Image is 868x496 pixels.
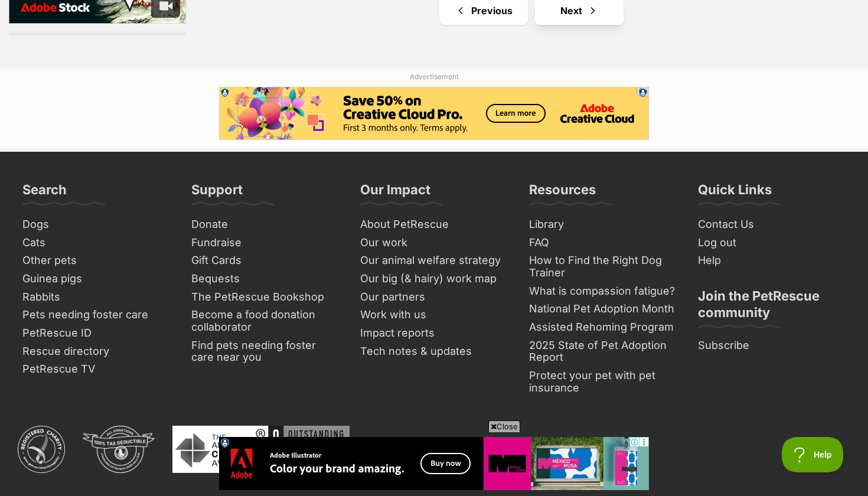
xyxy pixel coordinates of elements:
a: Our animal welfare strategy [355,252,513,270]
a: About PetRescue [355,216,513,234]
a: Our big (& hairy) work map [355,270,513,288]
a: Protect your pet with pet insurance [524,367,681,397]
iframe: Advertisement [219,437,649,490]
img: DGR [83,426,155,473]
h3: Quick Links [698,181,772,205]
a: Tech notes & updates [355,342,513,361]
a: National Pet Adoption Month [524,300,681,318]
a: Assisted Rehoming Program [524,318,681,337]
a: Rabbits [18,288,175,306]
h3: Join the PetRescue community [698,288,846,328]
a: Rescue directory [18,342,175,361]
a: How to Find the Right Dog Trainer [524,252,681,282]
a: Bequests [187,270,344,288]
a: Library [524,216,681,234]
a: Our partners [355,288,513,306]
h3: Our Impact [360,181,430,205]
iframe: Help Scout Beacon - Open [782,437,844,472]
h3: Resources [529,181,596,205]
a: Become a food donation collaborator [187,306,344,336]
span: Close [488,420,520,432]
h3: Search [22,181,67,205]
a: Our work [355,234,513,252]
a: Dogs [18,216,175,234]
a: PetRescue TV [18,360,175,378]
img: Australian Charity Awards - Outstanding Achievement Winner 2023 - 2022 - 2021 [172,426,350,473]
a: The PetRescue Bookshop [187,288,344,306]
a: Other pets [18,252,175,270]
a: PetRescue ID [18,324,175,342]
a: Cats [18,234,175,252]
a: Fundraise [187,234,344,252]
a: Work with us [355,306,513,324]
a: Help [693,252,850,270]
h3: Support [191,181,243,205]
a: What is compassion fatigue? [524,282,681,301]
iframe: Advertisement [219,87,649,140]
a: Impact reports [355,324,513,342]
a: Find pets needing foster care near you [187,337,344,367]
a: Log out [693,234,850,252]
a: 2025 State of Pet Adoption Report [524,337,681,367]
a: Pets needing foster care [18,306,175,324]
a: Guinea pigs [18,270,175,288]
a: Subscribe [693,337,850,355]
a: Donate [187,216,344,234]
a: Gift Cards [187,252,344,270]
img: ACNC [18,426,65,473]
img: adc.png [168,1,176,9]
a: FAQ [524,234,681,252]
a: Contact Us [693,216,850,234]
